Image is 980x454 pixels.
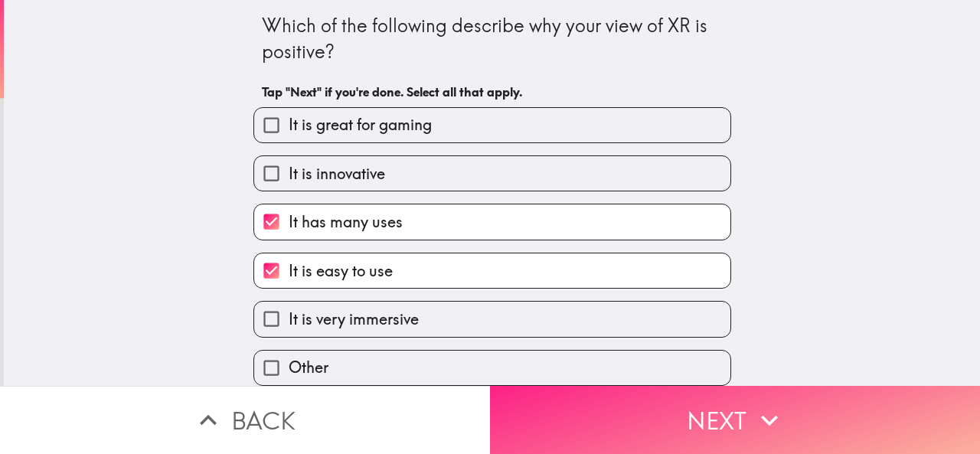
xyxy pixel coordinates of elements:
[262,83,723,100] h6: Tap "Next" if you're done. Select all that apply.
[289,260,393,282] span: It is easy to use
[254,108,730,142] button: It is great for gaming
[254,204,730,239] button: It has many uses
[289,163,385,185] span: It is innovative
[254,156,730,191] button: It is innovative
[289,357,328,378] span: Other
[289,114,432,136] span: It is great for gaming
[490,386,980,454] button: Next
[254,302,730,336] button: It is very immersive
[254,253,730,288] button: It is easy to use
[254,351,730,385] button: Other
[289,309,419,330] span: It is very immersive
[289,211,403,233] span: It has many uses
[262,13,723,64] div: Which of the following describe why your view of XR is positive?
